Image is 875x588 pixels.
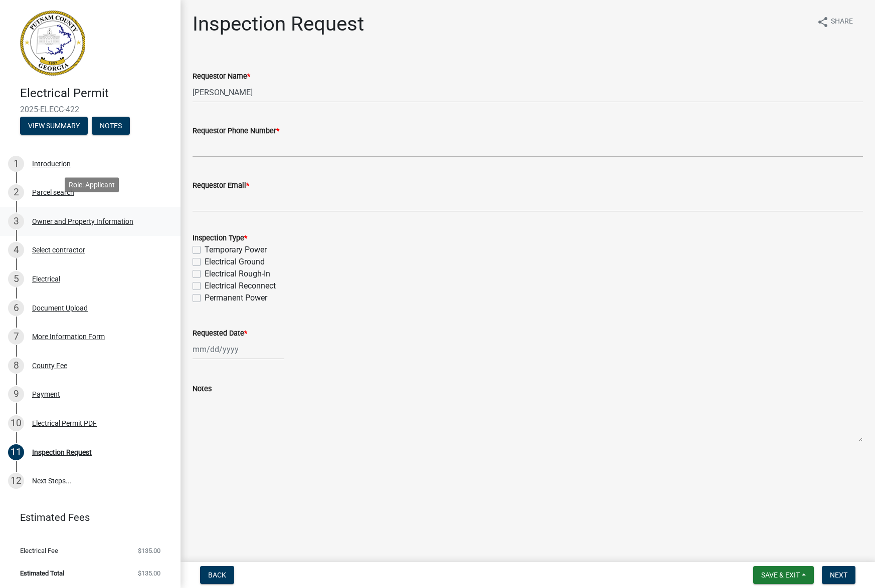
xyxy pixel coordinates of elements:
[32,449,92,456] div: Inspection Request
[193,330,247,337] label: Requested Date
[32,391,60,398] div: Payment
[8,444,24,460] div: 11
[193,339,284,360] input: mm/dd/yyyy
[193,386,212,393] label: Notes
[8,329,24,345] div: 7
[831,16,853,28] span: Share
[8,184,24,200] div: 2
[205,280,276,292] label: Electrical Reconnect
[8,300,24,316] div: 6
[8,473,24,489] div: 12
[138,547,160,554] span: $135.00
[65,177,119,192] div: Role: Applicant
[193,12,364,36] h1: Inspection Request
[32,275,60,282] div: Electrical
[20,122,88,130] wm-modal-confirm: Summary
[20,11,85,76] img: Putnam County, Georgia
[20,570,64,576] span: Estimated Total
[193,128,279,135] label: Requestor Phone Number
[32,189,74,196] div: Parcel search
[20,117,88,135] button: View Summary
[32,420,97,427] div: Electrical Permit PDF
[8,213,24,229] div: 3
[8,507,164,527] a: Estimated Fees
[753,566,814,584] button: Save & Exit
[32,246,85,253] div: Select contractor
[205,256,265,268] label: Electrical Ground
[193,73,250,80] label: Requestor Name
[8,386,24,402] div: 9
[200,566,234,584] button: Back
[809,12,861,32] button: shareShare
[32,218,133,225] div: Owner and Property Information
[8,271,24,287] div: 5
[8,156,24,172] div: 1
[193,182,249,189] label: Requestor Email
[8,415,24,431] div: 10
[193,235,247,242] label: Inspection Type
[92,122,130,130] wm-modal-confirm: Notes
[138,570,160,576] span: $135.00
[20,105,160,114] span: 2025-ELECC-422
[817,16,829,28] i: share
[208,571,226,579] span: Back
[32,305,88,312] div: Document Upload
[8,358,24,374] div: 8
[761,571,800,579] span: Save & Exit
[20,547,58,554] span: Electrical Fee
[8,242,24,258] div: 4
[205,244,267,256] label: Temporary Power
[822,566,855,584] button: Next
[32,160,71,167] div: Introduction
[205,292,267,304] label: Permanent Power
[32,333,105,340] div: More Information Form
[32,362,67,369] div: County Fee
[205,268,270,280] label: Electrical Rough-In
[20,86,172,101] h4: Electrical Permit
[92,117,130,135] button: Notes
[830,571,847,579] span: Next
